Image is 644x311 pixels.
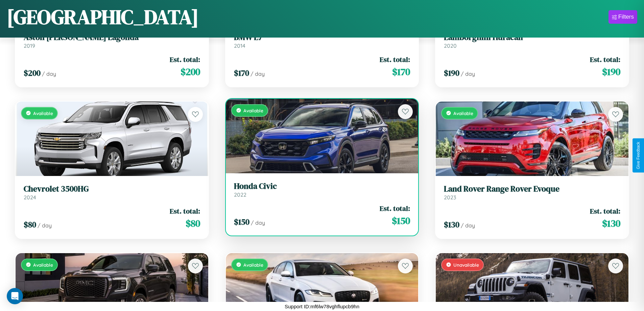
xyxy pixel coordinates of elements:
[453,110,473,116] span: Available
[234,32,410,49] a: BMW L72014
[24,219,36,230] span: $ 80
[380,54,410,64] span: Est. total:
[234,191,246,198] span: 2022
[33,110,53,116] span: Available
[602,217,620,230] span: $ 130
[590,206,620,216] span: Est. total:
[461,222,475,229] span: / day
[234,216,249,227] span: $ 150
[234,32,410,42] h3: BMW L7
[392,65,410,79] span: $ 170
[186,217,200,230] span: $ 80
[234,42,245,49] span: 2014
[24,67,41,79] span: $ 200
[24,194,36,201] span: 2024
[42,70,56,77] span: / day
[24,184,200,194] h3: Chevrolet 3500HG
[602,65,620,79] span: $ 190
[24,184,200,201] a: Chevrolet 3500HG2024
[7,288,23,304] div: Open Intercom Messenger
[24,32,200,42] h3: Aston [PERSON_NAME] Lagonda
[609,10,637,24] button: Filters
[444,67,459,79] span: $ 190
[444,194,456,201] span: 2023
[234,181,410,191] h3: Honda Civic
[234,181,410,198] a: Honda Civic2022
[234,67,249,79] span: $ 170
[590,54,620,64] span: Est. total:
[170,54,200,64] span: Est. total:
[380,203,410,213] span: Est. total:
[7,3,199,31] h1: [GEOGRAPHIC_DATA]
[181,65,200,79] span: $ 200
[243,108,263,113] span: Available
[24,32,200,49] a: Aston [PERSON_NAME] Lagonda2019
[33,262,53,268] span: Available
[251,219,265,226] span: / day
[170,206,200,216] span: Est. total:
[444,42,457,49] span: 2020
[444,184,620,194] h3: Land Rover Range Rover Evoque
[444,219,459,230] span: $ 130
[392,214,410,227] span: $ 150
[444,184,620,201] a: Land Rover Range Rover Evoque2023
[243,262,263,268] span: Available
[461,70,475,77] span: / day
[453,262,479,268] span: Unavailable
[251,70,265,77] span: / day
[444,32,620,42] h3: Lamborghini Huracan
[618,14,634,20] div: Filters
[285,302,359,311] p: Support ID: mf6lw78vghflupcb9hn
[38,222,52,229] span: / day
[24,42,35,49] span: 2019
[636,142,641,169] div: Give Feedback
[444,32,620,49] a: Lamborghini Huracan2020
